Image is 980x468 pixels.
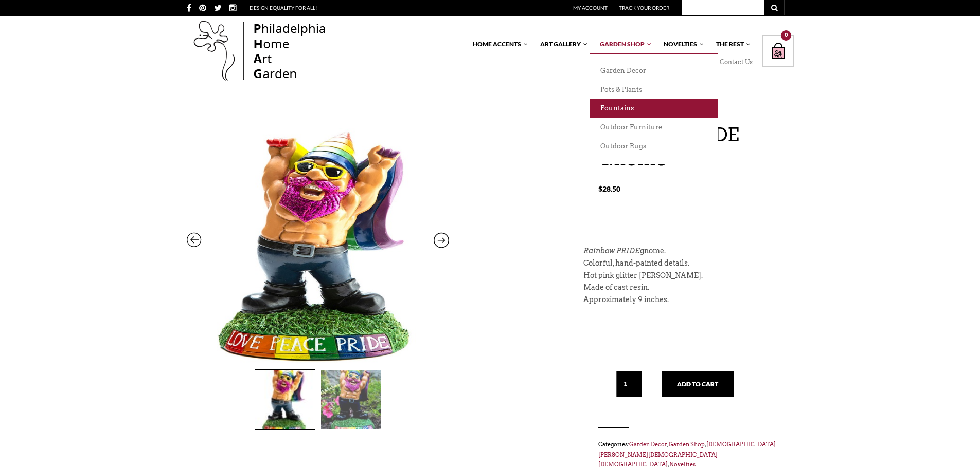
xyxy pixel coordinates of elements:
a: Fountains [590,99,718,118]
em: Rainbow PRIDE [583,247,640,255]
div: 0 [781,30,791,41]
a: Garden Shop [595,35,652,53]
input: Qty [616,371,642,397]
p: Colorful, hand-painted details. [583,257,779,270]
p: gnome. [583,245,779,257]
p: Made of cast resin. [583,282,779,294]
a: Novelties [669,461,696,468]
a: Track Your Order [619,5,669,11]
a: Novelties [658,35,705,53]
a: Art Gallery [535,35,589,53]
button: Add to cart [662,371,734,397]
span: $ [598,184,602,193]
p: Hot pink glitter [PERSON_NAME]. [583,270,779,282]
a: Home Accents [468,35,529,53]
a: Garden Decor [590,62,718,81]
a: My Account [573,5,608,11]
a: Contact Us [715,58,753,66]
a: The Rest [711,35,752,53]
bdi: 28.50 [598,184,620,193]
a: [DEMOGRAPHIC_DATA][PERSON_NAME][DEMOGRAPHIC_DATA][DEMOGRAPHIC_DATA] [598,441,776,468]
a: Garden Decor [629,441,667,448]
p: Approximately 9 inches. [583,294,779,306]
a: Outdoor Rugs [590,137,718,156]
a: Garden Shop [669,441,705,448]
a: Outdoor Furniture [590,118,718,137]
a: Pots & Plants [590,81,718,100]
